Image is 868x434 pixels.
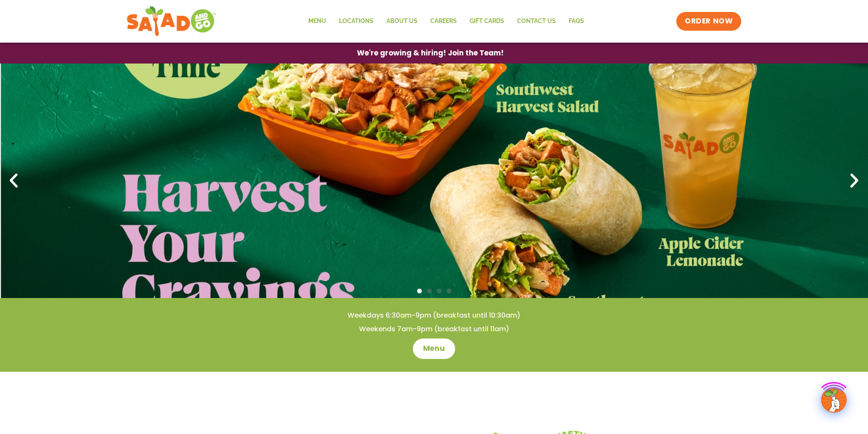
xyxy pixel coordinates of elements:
[845,171,864,190] div: Next slide
[344,43,517,63] a: We're growing & hiring! Join the Team!
[4,171,23,190] div: Previous slide
[562,12,590,31] a: FAQs
[302,12,333,31] a: Menu
[424,12,463,31] a: Careers
[357,49,504,57] span: We're growing & hiring! Join the Team!
[17,311,851,320] h4: Weekdays 6:30am-9pm (breakfast until 10:30am)
[302,12,590,31] nav: Menu
[437,289,441,293] span: Go to slide 3
[417,289,422,293] span: Go to slide 1
[333,12,380,31] a: Locations
[685,16,733,26] span: ORDER NOW
[126,4,216,38] img: new-SAG-logo-768×292
[676,12,741,31] a: ORDER NOW
[423,344,445,354] span: Menu
[463,12,511,31] a: GIFT CARDS
[447,289,451,293] span: Go to slide 4
[511,12,562,31] a: Contact Us
[380,12,424,31] a: About Us
[427,289,432,293] span: Go to slide 2
[413,339,455,359] a: Menu
[17,324,851,334] h4: Weekends 7am-9pm (breakfast until 11am)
